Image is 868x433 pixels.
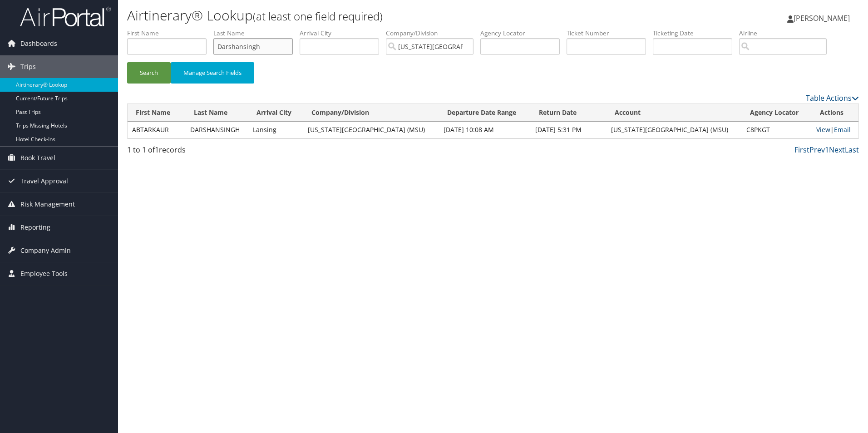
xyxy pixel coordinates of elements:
td: Lansing [248,122,303,138]
td: [DATE] 10:08 AM [439,122,531,138]
th: Departure Date Range: activate to sort column ascending [439,104,531,122]
th: First Name: activate to sort column ascending [128,104,186,122]
a: Email [834,125,851,134]
a: Last [845,145,859,155]
button: Search [127,62,171,84]
label: Company/Division [386,29,480,38]
th: Arrival City: activate to sort column ascending [248,104,303,122]
td: [US_STATE][GEOGRAPHIC_DATA] (MSU) [607,122,742,138]
label: Arrival City [300,29,386,38]
label: First Name [127,29,213,38]
label: Airline [739,29,833,38]
a: Prev [809,145,825,155]
label: Ticketing Date [653,29,739,38]
span: Travel Approval [20,170,68,192]
td: ABTARKAUR [128,122,186,138]
th: Agency Locator: activate to sort column ascending [742,104,811,122]
span: [PERSON_NAME] [794,13,850,23]
td: [US_STATE][GEOGRAPHIC_DATA] (MSU) [303,122,439,138]
th: Account: activate to sort column ascending [607,104,742,122]
a: View [816,125,830,134]
span: Employee Tools [20,262,68,285]
td: C8PKGT [742,122,811,138]
div: 1 to 1 of records [127,144,300,160]
th: Actions [812,104,858,122]
a: [PERSON_NAME] [787,5,859,32]
label: Ticket Number [567,29,653,38]
small: (at least one field required) [253,9,383,24]
a: First [794,145,809,155]
img: airportal-logo.png [20,6,111,27]
th: Return Date: activate to sort column ascending [531,104,607,122]
button: Manage Search Fields [171,62,254,84]
a: 1 [825,145,829,155]
span: Risk Management [20,193,75,216]
span: 1 [155,145,159,155]
td: [DATE] 5:31 PM [531,122,607,138]
td: DARSHANSINGH [186,122,248,138]
td: | [812,122,858,138]
a: Next [829,145,845,155]
a: Table Actions [806,93,859,103]
h1: Airtinerary® Lookup [127,6,615,25]
span: Company Admin [20,239,71,262]
span: Dashboards [20,32,57,55]
span: Book Travel [20,147,55,169]
span: Trips [20,55,36,78]
th: Last Name: activate to sort column ascending [186,104,248,122]
th: Company/Division [303,104,439,122]
label: Agency Locator [480,29,567,38]
span: Reporting [20,216,50,239]
label: Last Name [213,29,300,38]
